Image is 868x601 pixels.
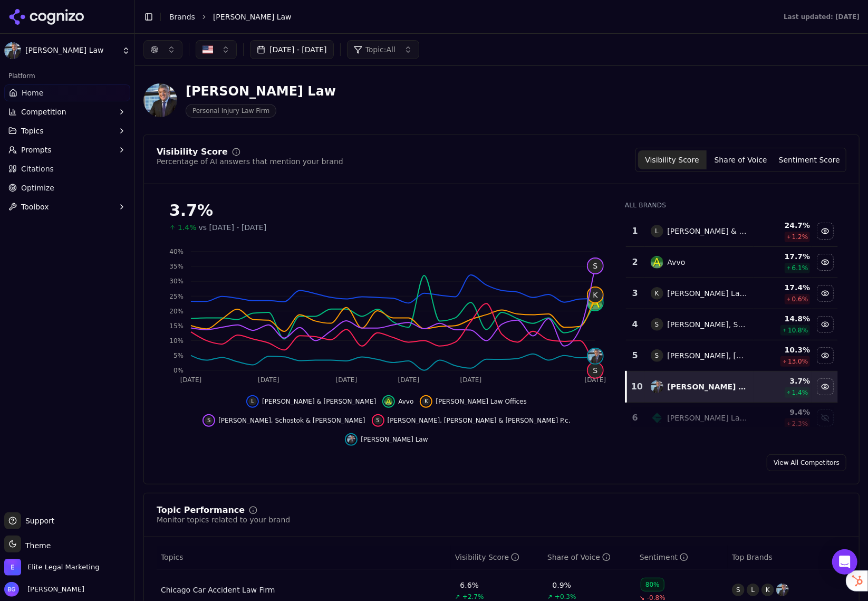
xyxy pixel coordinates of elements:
[205,416,213,425] span: S
[651,287,663,300] span: K
[262,397,376,406] span: [PERSON_NAME] & [PERSON_NAME]
[365,44,396,55] span: Topic: All
[668,350,748,361] div: [PERSON_NAME], [PERSON_NAME] & [PERSON_NAME] P.c.
[588,259,603,273] span: S
[792,233,808,241] span: 1.2 %
[180,377,202,384] tspan: [DATE]
[626,309,838,340] tr: 4S[PERSON_NAME], Schostok & [PERSON_NAME]14.8%10.8%Hide salvi, schostok & pritchard data
[651,318,663,331] span: S
[398,377,420,384] tspan: [DATE]
[248,397,257,406] span: L
[455,593,460,601] span: ↗
[651,256,663,269] img: avvo
[588,349,603,364] img: malman law
[27,562,99,572] span: Elite Legal Marketing
[4,122,130,139] button: Topics
[422,397,430,406] span: K
[4,68,130,84] div: Platform
[4,160,130,177] a: Citations
[169,293,184,300] tspan: 25%
[817,316,834,333] button: Hide salvi, schostok & pritchard data
[451,546,543,569] th: visibilityScore
[4,559,21,576] img: Elite Legal Marketing
[246,395,376,408] button: Hide levin & perconti data
[157,506,245,514] div: Topic Performance
[436,397,526,406] span: [PERSON_NAME] Law Offices
[250,40,334,59] button: [DATE] - [DATE]
[756,376,811,386] div: 3.7 %
[588,363,603,378] span: S
[668,226,748,236] div: [PERSON_NAME] & [PERSON_NAME]
[732,552,773,562] span: Top Brands
[21,107,66,117] span: Competition
[756,251,811,262] div: 17.7 %
[21,164,54,174] span: Citations
[668,381,748,392] div: [PERSON_NAME] Law
[258,377,279,384] tspan: [DATE]
[169,278,184,285] tspan: 30%
[157,156,343,167] div: Percentage of AI answers that mention your brand
[21,183,54,193] span: Optimize
[756,407,811,417] div: 9.4 %
[186,83,336,100] div: [PERSON_NAME] Law
[626,216,838,247] tr: 1L[PERSON_NAME] & [PERSON_NAME]24.7%1.2%Hide levin & perconti data
[23,585,84,594] span: [PERSON_NAME]
[157,546,451,569] th: Topics
[460,377,482,384] tspan: [DATE]
[218,416,365,425] span: [PERSON_NAME], Schostok & [PERSON_NAME]
[817,254,834,271] button: Hide avvo data
[398,397,413,406] span: Avvo
[25,46,118,55] span: [PERSON_NAME] Law
[169,322,184,330] tspan: 15%
[21,126,44,136] span: Topics
[630,318,640,331] div: 4
[788,326,808,335] span: 10.8 %
[630,349,640,362] div: 5
[361,435,428,444] span: [PERSON_NAME] Law
[784,13,860,21] div: Last updated: [DATE]
[169,13,195,21] a: Brands
[169,248,184,255] tspan: 40%
[4,559,99,576] button: Open organization switcher
[143,83,177,117] img: Malman Law
[792,388,808,397] span: 1.4 %
[157,148,228,156] div: Visibility Score
[462,593,484,601] span: +2.7%
[553,580,572,590] div: 0.9%
[832,549,857,575] div: Open Intercom Messenger
[157,514,290,525] div: Monitor topics related to your brand
[169,201,604,220] div: 3.7%
[4,42,21,59] img: Malman Law
[775,150,844,169] button: Sentiment Score
[178,222,197,233] span: 1.4%
[199,222,267,233] span: vs [DATE] - [DATE]
[460,580,479,590] div: 6.6%
[388,416,571,425] span: [PERSON_NAME], [PERSON_NAME] & [PERSON_NAME] P.c.
[161,552,184,562] span: Topics
[792,419,808,428] span: 2.3 %
[420,395,526,408] button: Hide kreisman law offices data
[161,585,275,595] div: Chicago Car Accident Law Firm
[668,319,748,330] div: [PERSON_NAME], Schostok & [PERSON_NAME]
[761,584,774,596] span: K
[169,12,763,22] nav: breadcrumb
[707,150,775,169] button: Share of Voice
[668,288,748,299] div: [PERSON_NAME] Law Offices
[641,578,664,592] div: 80%
[630,412,640,424] div: 6
[21,145,52,155] span: Prompts
[4,582,84,597] button: Open user button
[626,247,838,278] tr: 2avvoAvvo17.7%6.1%Hide avvo data
[651,380,663,393] img: malman law
[173,367,184,374] tspan: 0%
[372,414,571,427] button: Hide salvi, schostok & pritchard p.c. data
[626,340,838,371] tr: 5S[PERSON_NAME], [PERSON_NAME] & [PERSON_NAME] P.c.10.3%13.0%Hide salvi, schostok & pritchard p.c...
[817,347,834,364] button: Hide salvi, schostok & pritchard p.c. data
[638,150,707,169] button: Visibility Score
[547,593,553,601] span: ↗
[21,202,49,212] span: Toolbox
[668,257,686,268] div: Avvo
[817,285,834,302] button: Hide kreisman law offices data
[4,582,19,597] img: Brian Gomez
[630,256,640,269] div: 2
